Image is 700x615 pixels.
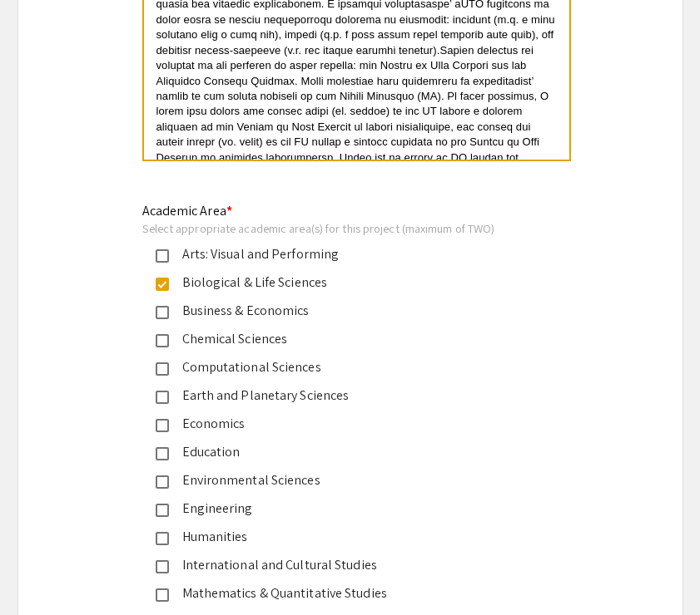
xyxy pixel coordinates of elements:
div: Humanities [169,527,519,547]
div: Arts: Visual and Performing [169,244,519,264]
div: Engineering [169,499,519,519]
div: Biological & Life Sciences [169,273,519,293]
mat-label: Academic Area [142,202,232,219]
div: Chemical Sciences [169,329,519,349]
div: Select appropriate academic area(s) for this project (maximum of TWO) [142,221,532,236]
div: Education [169,442,519,462]
div: Earth and Planetary Sciences [169,386,519,406]
iframe: Chat [12,540,71,603]
div: Computational Sciences [169,357,519,377]
div: Economics [169,414,519,434]
div: Environmental Sciences [169,470,519,490]
div: Mathematics & Quantitative Studies [169,583,519,603]
div: International and Cultural Studies [169,555,519,575]
div: Business & Economics [169,301,519,321]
